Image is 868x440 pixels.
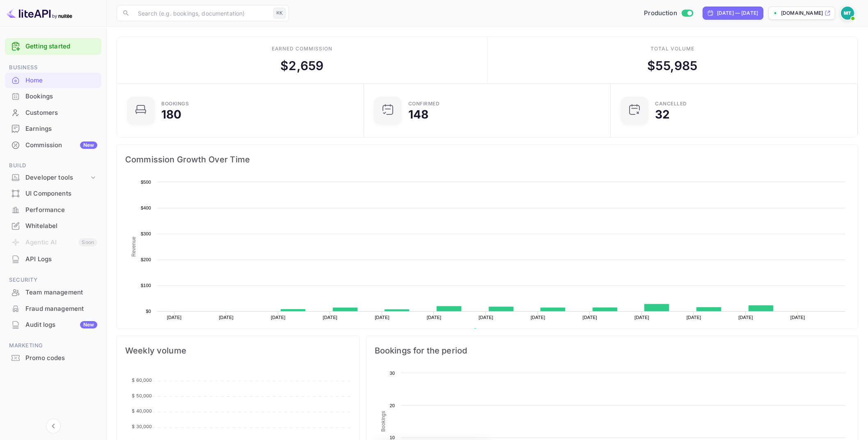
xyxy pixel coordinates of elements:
[5,161,101,170] span: Build
[141,180,151,185] text: $500
[7,7,72,20] img: LiteAPI logo
[25,320,97,330] div: Audit logs
[717,9,758,17] div: [DATE] — [DATE]
[25,353,97,363] div: Promo codes
[5,285,101,301] div: Team management
[790,315,805,320] text: [DATE]
[25,255,97,264] div: API Logs
[650,45,694,52] div: Total volume
[133,5,270,21] input: Search (e.g. bookings, documentation)
[141,257,151,262] text: $200
[5,121,101,136] a: Earnings
[132,408,152,414] tspan: $ 40,000
[125,153,850,166] span: Commission Growth Over Time
[46,419,61,433] button: Collapse navigation
[5,63,101,72] span: Business
[25,173,89,182] div: Developer tools
[5,202,101,217] a: Performance
[25,141,97,150] div: Commission
[25,189,97,198] div: UI Components
[280,57,323,75] div: $ 2,659
[655,109,670,120] div: 32
[479,315,493,320] text: [DATE]
[481,328,502,334] text: Revenue
[141,283,151,288] text: $100
[5,251,101,267] div: API Logs
[5,89,101,104] a: Bookings
[427,315,442,320] text: [DATE]
[25,288,97,297] div: Team management
[5,137,101,153] a: CommissionNew
[323,315,338,320] text: [DATE]
[738,315,753,320] text: [DATE]
[5,350,101,365] a: Promo codes
[131,237,137,257] text: Revenue
[25,304,97,314] div: Fraud management
[644,9,677,18] span: Production
[5,38,101,55] div: Getting started
[25,221,97,231] div: Whitelabel
[389,371,395,376] text: 30
[161,101,189,106] div: Bookings
[655,101,687,106] div: CANCELLED
[375,344,850,357] span: Bookings for the period
[25,76,97,85] div: Home
[5,285,101,300] a: Team management
[271,315,286,320] text: [DATE]
[841,7,854,20] img: Marcin Teodoru
[5,73,101,88] a: Home
[389,403,395,408] text: 20
[5,121,101,137] div: Earnings
[5,301,101,317] div: Fraud management
[582,315,597,320] text: [DATE]
[273,8,286,18] div: ⌘K
[25,92,97,101] div: Bookings
[634,315,649,320] text: [DATE]
[5,202,101,218] div: Performance
[375,315,389,320] text: [DATE]
[25,108,97,118] div: Customers
[5,276,101,285] span: Security
[389,435,395,440] text: 10
[781,9,823,17] p: [DOMAIN_NAME]
[272,45,332,52] div: Earned commission
[531,315,545,320] text: [DATE]
[380,411,386,432] text: Bookings
[25,42,97,51] a: Getting started
[80,321,97,328] div: New
[5,218,101,233] a: Whitelabel
[125,344,351,357] span: Weekly volume
[141,231,151,236] text: $300
[5,317,101,333] div: Audit logsNew
[5,137,101,153] div: CommissionNew
[5,186,101,201] a: UI Components
[5,171,101,185] div: Developer tools
[647,57,697,75] div: $ 55,985
[219,315,234,320] text: [DATE]
[5,105,101,120] a: Customers
[5,105,101,121] div: Customers
[5,350,101,366] div: Promo codes
[146,309,151,314] text: $0
[5,301,101,316] a: Fraud management
[5,73,101,89] div: Home
[5,218,101,234] div: Whitelabel
[5,89,101,105] div: Bookings
[132,377,152,383] tspan: $ 60,000
[687,315,701,320] text: [DATE]
[167,315,182,320] text: [DATE]
[408,101,440,106] div: Confirmed
[641,9,696,18] div: Switch to Sandbox mode
[5,251,101,267] a: API Logs
[80,141,97,149] div: New
[25,124,97,134] div: Earnings
[5,341,101,350] span: Marketing
[161,109,181,120] div: 180
[141,205,151,210] text: $400
[132,393,152,399] tspan: $ 50,000
[5,186,101,202] div: UI Components
[5,317,101,332] a: Audit logsNew
[408,109,428,120] div: 148
[132,424,152,429] tspan: $ 30,000
[25,205,97,215] div: Performance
